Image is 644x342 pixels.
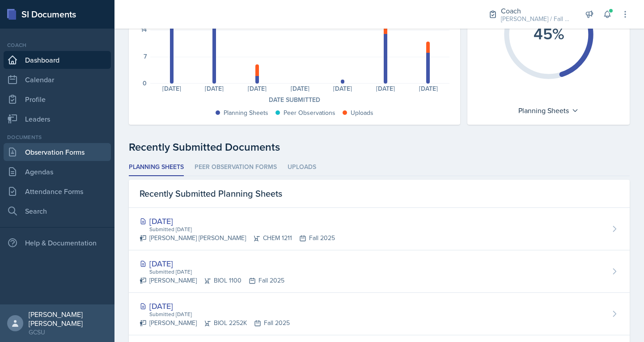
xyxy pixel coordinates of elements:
a: Calendar [4,71,111,89]
a: [DATE] Submitted [DATE] [PERSON_NAME] [PERSON_NAME]CHEM 1211Fall 2025 [129,208,630,250]
div: Planning Sheets [514,103,583,118]
div: 7 [144,53,147,59]
li: Planning Sheets [129,159,184,176]
a: [DATE] Submitted [DATE] [PERSON_NAME]BIOL 1100Fall 2025 [129,250,630,293]
a: Leaders [4,110,111,128]
div: Date Submitted [140,95,449,105]
div: Submitted [DATE] [148,225,335,233]
div: Recently Submitted Planning Sheets [129,180,630,208]
div: [PERSON_NAME] BIOL 1100 Fall 2025 [140,276,284,285]
div: Peer Observations [284,108,335,118]
a: Dashboard [4,51,111,69]
a: Search [4,202,111,220]
div: Help & Documentation [4,234,111,252]
div: [DATE] [322,85,364,92]
li: Peer Observation Forms [195,159,277,176]
a: Agendas [4,163,111,181]
div: Coach [501,5,572,16]
li: Uploads [288,159,316,176]
div: [DATE] [407,85,450,92]
div: 0 [143,80,147,86]
div: Submitted [DATE] [148,268,284,276]
div: [PERSON_NAME] BIOL 2252K Fall 2025 [140,318,290,328]
div: GCSU [29,328,107,337]
a: Observation Forms [4,143,111,161]
div: [PERSON_NAME] / Fall 2025 [501,14,572,24]
div: [DATE] [193,85,236,92]
div: Uploads [351,108,373,118]
div: [DATE] [236,85,279,92]
a: [DATE] Submitted [DATE] [PERSON_NAME]BIOL 2252KFall 2025 [129,293,630,335]
div: [DATE] [140,258,284,270]
div: Coach [4,41,111,49]
text: 45% [533,22,564,45]
div: Recently Submitted Documents [129,139,630,155]
div: [DATE] [150,85,193,92]
div: Planning Sheets [224,108,268,118]
a: Profile [4,90,111,108]
div: [DATE] [140,215,335,227]
div: Submitted [DATE] [148,310,290,318]
div: [PERSON_NAME] [PERSON_NAME] CHEM 1211 Fall 2025 [140,233,335,243]
div: [DATE] [279,85,322,92]
div: Documents [4,133,111,141]
div: 14 [141,26,147,33]
div: [PERSON_NAME] [PERSON_NAME] [29,310,107,328]
div: [DATE] [140,300,290,312]
div: [DATE] [364,85,407,92]
a: Attendance Forms [4,182,111,200]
